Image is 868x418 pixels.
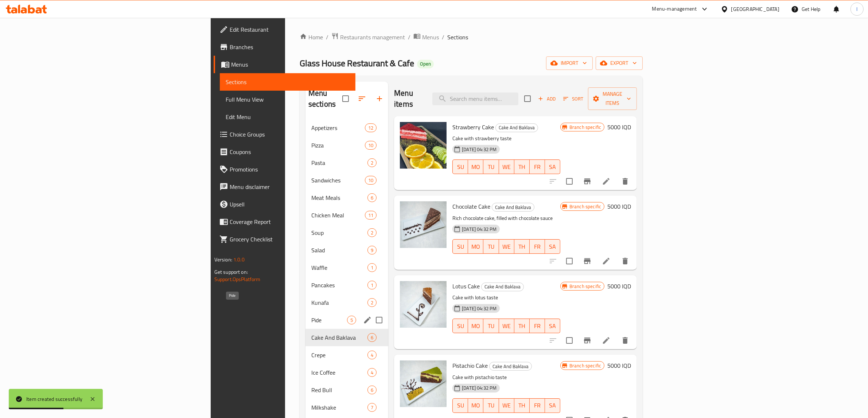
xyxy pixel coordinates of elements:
span: Branch specific [567,362,604,369]
span: Edit Restaurant [230,25,350,34]
span: Manage items [594,90,631,108]
span: Ice Coffee [311,368,367,377]
a: Edit menu item [602,336,611,345]
span: Menus [422,33,439,42]
span: Sort sections [353,90,371,107]
div: Pide5edit [305,311,388,329]
span: Glass House Restaurant & Cafe [300,55,414,71]
span: Select all sections [338,91,353,106]
span: 10 [365,177,376,184]
div: items [367,386,377,394]
button: Manage items [588,87,637,110]
h6: 5000 IQD [607,122,631,132]
div: items [367,281,377,289]
button: Branch-specific-item [579,252,596,270]
span: WE [502,162,511,172]
button: TU [483,239,499,254]
button: MO [468,398,483,413]
span: [DATE] 04:32 PM [459,385,499,391]
button: delete [616,173,634,190]
button: delete [616,252,634,270]
span: Menu disclaimer [230,182,350,191]
button: SU [452,398,468,413]
span: Menus [231,60,350,69]
button: FR [530,239,545,254]
h2: Menu items [394,88,424,110]
div: items [367,246,377,255]
span: 1 [368,282,376,289]
span: MO [471,321,480,331]
span: 9 [368,247,376,254]
span: 6 [368,334,376,341]
div: Sandwiches [311,176,365,185]
img: Chocolate Cake [400,201,447,248]
span: 6 [368,387,376,394]
button: TH [514,319,530,333]
span: 1.0.0 [233,255,245,264]
span: Red Bull [311,386,367,394]
span: Sort items [558,93,588,104]
button: TH [514,159,530,174]
span: Cake And Baklava [482,283,523,291]
span: SU [456,400,465,411]
div: Meat Meals [311,193,367,202]
span: WE [502,241,511,252]
div: Pasta [311,158,367,167]
div: Pizza [311,141,365,150]
a: Edit Restaurant [214,21,356,38]
button: import [546,56,593,70]
span: FR [533,241,542,252]
a: Edit Menu [220,108,356,126]
p: Cake with lotus taste [452,293,560,302]
span: Select to update [562,333,577,348]
button: SU [452,239,468,254]
span: Branch specific [567,124,604,131]
a: Restaurants management [331,32,405,42]
a: Menu disclaimer [214,178,356,196]
span: SA [548,321,557,331]
button: MO [468,159,483,174]
span: TH [517,400,527,411]
span: export [602,59,637,68]
button: FR [530,398,545,413]
div: Soup2 [305,224,388,241]
div: Chicken Meal11 [305,206,388,224]
div: Cake And Baklava6 [305,329,388,346]
span: Select section [520,91,535,106]
span: Salad [311,246,367,255]
button: Branch-specific-item [579,173,596,190]
span: Branch specific [567,203,604,210]
span: 4 [368,352,376,359]
span: Sort [563,95,583,103]
div: items [367,263,377,272]
span: l [856,5,857,13]
div: Waffle1 [305,259,388,276]
button: Add section [371,90,388,107]
div: [GEOGRAPHIC_DATA] [731,5,779,13]
span: Open [417,61,434,67]
div: Kunafa [311,298,367,307]
span: 2 [368,299,376,306]
button: TH [514,398,530,413]
div: Appetizers [311,123,365,132]
button: delete [616,332,634,349]
span: SA [548,241,557,252]
span: import [552,59,587,68]
span: Coverage Report [230,217,350,226]
div: items [367,298,377,307]
span: Branches [230,43,350,51]
span: Waffle [311,263,367,272]
span: Strawberry Cake [452,122,494,133]
span: Branch specific [567,283,604,290]
div: Pasta2 [305,154,388,171]
span: 1 [368,264,376,271]
span: TH [517,162,527,172]
div: items [367,158,377,167]
a: Sections [220,73,356,91]
span: 2 [368,159,376,166]
span: WE [502,321,511,331]
span: Chocolate Cake [452,201,490,212]
span: Crepe [311,351,367,359]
